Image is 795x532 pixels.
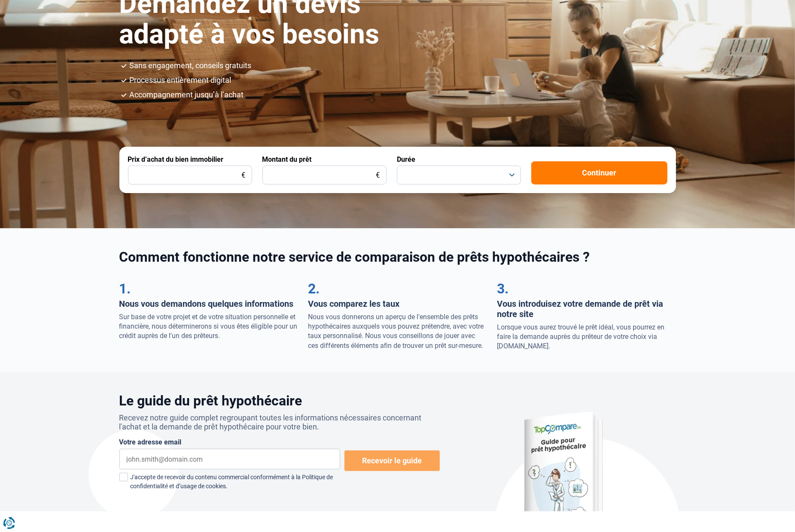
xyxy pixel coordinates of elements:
[128,155,224,163] label: Prix d’achat du bien immobilier
[119,249,676,265] h2: Comment fonctionne notre service de comparaison de prêts hypothécaires ?
[119,312,298,341] p: Sur base de votre projet et de votre situation personnelle et financière, nous déterminerons si v...
[130,76,676,84] li: Processus entièrement digital
[119,438,182,446] label: Votre adresse email
[531,161,667,184] button: Continuer
[497,281,509,297] span: 3.
[497,299,676,319] h3: Vous introduisez votre demande de prêt via notre site
[241,172,245,179] span: €
[344,450,439,471] button: Recevoir le guide
[119,393,440,409] h2: Le guide du prêt hypothécaire
[119,449,341,469] input: john.smith@domain.com
[308,281,320,297] span: 2.
[397,155,415,163] label: Durée
[497,323,676,351] p: Lorsque vous aurez trouvé le prêt idéal, vous pourrez en faire la demande auprès du prêteur de vo...
[516,406,610,511] img: Le guide du prêt hypothécaire
[262,155,312,163] label: Montant du prêt
[130,62,676,70] li: Sans engagement, conseils gratuits
[119,413,440,431] p: Recevez notre guide complet regroupant toutes les informations nécessaires concernant l'achat et ...
[376,172,380,179] span: €
[119,299,298,309] h3: Nous vous demandons quelques informations
[119,473,341,491] label: J'accepte de recevoir du contenu commercial conformément à la Politique de confidentialité et d’u...
[119,281,131,297] span: 1.
[308,312,487,351] p: Nous vous donnerons un aperçu de l'ensemble des prêts hypothécaires auxquels vous pouvez prétendr...
[308,299,487,309] h3: Vous comparez les taux
[130,91,676,99] li: Accompagnement jusqu’à l’achat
